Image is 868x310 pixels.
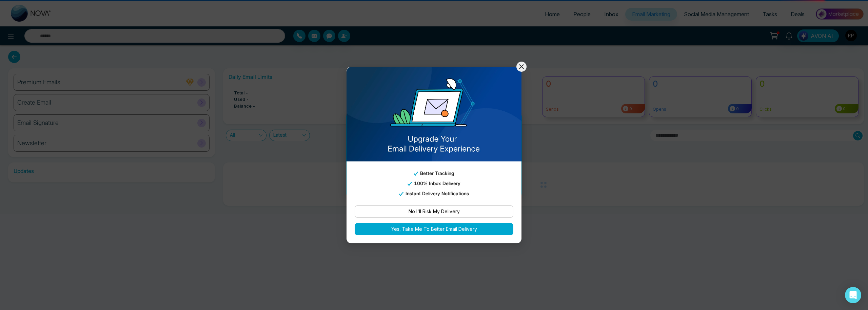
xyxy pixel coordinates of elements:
img: tick_email_template.svg [408,182,412,186]
p: 100% Inbox Delivery [355,180,513,187]
p: Better Tracking [355,170,513,177]
img: email_template_bg.png [347,67,521,161]
p: Instant Delivery Notifications [355,190,513,197]
button: Yes, Take Me To Better Email Delivery [355,223,513,235]
div: Open Intercom Messenger [845,287,861,303]
button: No I'll Risk My Delivery [355,205,513,218]
img: tick_email_template.svg [399,192,403,196]
img: tick_email_template.svg [414,172,418,176]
